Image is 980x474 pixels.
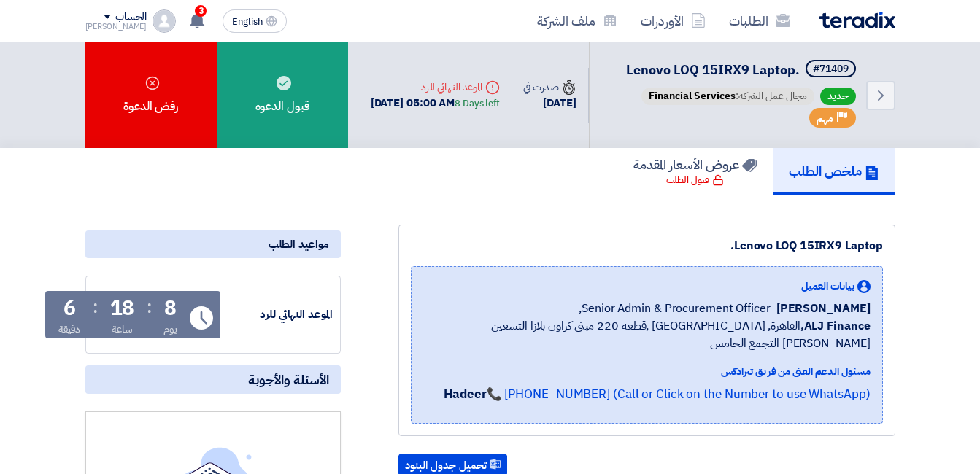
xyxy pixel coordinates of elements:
[85,42,217,148] div: رفض الدعوة
[455,96,500,111] div: 8 Days left
[626,60,800,79] span: Lenovo LOQ 15IRX9 Laptop.
[232,17,263,27] span: English
[666,173,724,187] div: قبول الطلب
[115,11,147,23] div: الحساب
[717,4,802,38] a: الطلبات
[617,148,773,195] a: عروض الأسعار المقدمة قبول الطلب
[147,294,152,320] div: :
[523,95,576,112] div: [DATE]
[487,385,871,403] a: 📞 [PHONE_NUMBER] (Call or Click on the Number to use WhatsApp)
[789,163,879,179] h5: ملخص الطلب
[223,306,333,323] div: الموعد النهائي للرد
[641,88,814,105] span: مجال عمل الشركة:
[63,298,76,319] div: 6
[820,88,856,105] span: جديد
[371,79,500,95] div: الموعد النهائي للرد
[112,322,133,337] div: ساعة
[164,298,177,319] div: 8
[649,88,736,104] span: Financial Services
[776,300,871,317] span: [PERSON_NAME]
[153,9,176,33] img: profile_test.png
[801,279,854,294] span: بيانات العميل
[110,298,135,319] div: 18
[217,42,348,148] div: قبول الدعوه
[626,60,859,80] h5: Lenovo LOQ 15IRX9 Laptop.
[773,148,895,195] a: ملخص الطلب
[523,79,576,95] div: صدرت في
[817,112,833,125] span: مهم
[93,294,98,320] div: :
[195,5,207,17] span: 3
[223,9,287,33] button: English
[633,156,757,173] h5: عروض الأسعار المقدمة
[163,322,177,337] div: يوم
[58,322,81,337] div: دقيقة
[444,385,486,403] strong: Hadeer
[579,300,771,317] span: Senior Admin & Procurement Officer,
[85,230,341,258] div: مواعيد الطلب
[525,4,629,38] a: ملف الشركة
[423,364,871,379] div: مسئول الدعم الفني من فريق تيرادكس
[248,371,329,388] span: الأسئلة والأجوبة
[423,317,871,352] span: القاهرة, [GEOGRAPHIC_DATA] ,قطعة 220 مبنى كراون بلازا التسعين [PERSON_NAME] التجمع الخامس
[85,23,147,31] div: [PERSON_NAME]
[800,317,871,335] b: ALJ Finance,
[819,12,895,28] img: Teradix logo
[371,95,500,112] div: [DATE] 05:00 AM
[411,237,883,255] div: Lenovo LOQ 15IRX9 Laptop.
[813,64,849,74] div: #71409
[629,4,717,38] a: الأوردرات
